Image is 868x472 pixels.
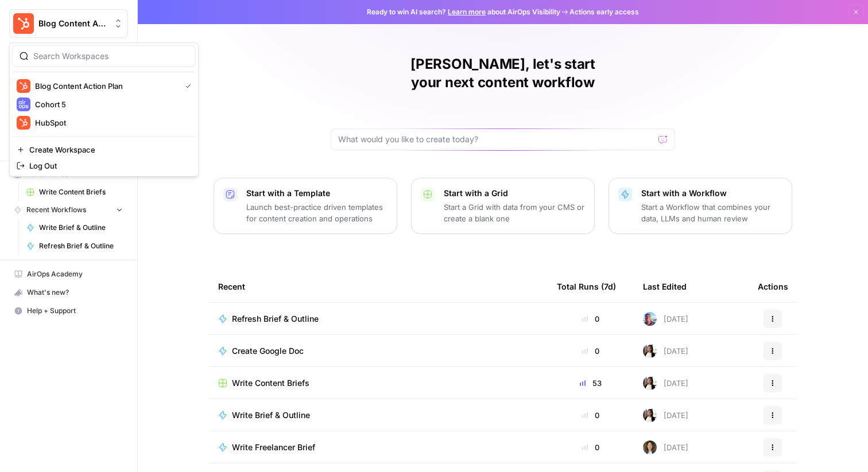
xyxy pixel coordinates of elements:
[21,219,128,237] a: Write Brief & Outline
[9,9,128,38] button: Workspace: Blog Content Action Plan
[26,205,86,215] span: Recent Workflows
[35,80,176,92] span: Blog Content Action Plan
[232,409,310,421] span: Write Brief & Outline
[367,7,560,17] span: Ready to win AI search? about AirOps Visibility
[35,117,187,128] span: HubSpot
[35,99,187,110] span: Cohort 5
[218,271,538,302] div: Recent
[643,312,688,326] div: [DATE]
[643,440,688,454] div: [DATE]
[246,201,387,224] p: Launch best-practice driven templates for content creation and operations
[33,50,188,62] input: Search Workspaces
[29,144,187,155] span: Create Workspace
[39,187,123,197] span: Write Content Briefs
[17,79,30,93] img: Blog Content Action Plan Logo
[557,377,625,389] div: 53
[232,345,304,357] span: Create Google Doc
[411,178,595,234] button: Start with a GridStart a Grid with data from your CMS or create a blank one
[21,237,128,255] a: Refresh Brief & Outline
[10,284,127,301] div: What's new?
[643,408,688,422] div: [DATE]
[218,377,538,389] a: Write Content Briefs
[17,116,30,130] img: HubSpot Logo
[557,345,625,357] div: 0
[444,201,585,224] p: Start a Grid with data from your CMS or create a blank one
[643,376,657,390] img: xqjo96fmx1yk2e67jao8cdkou4un
[27,306,123,316] span: Help + Support
[218,442,538,453] a: Write Freelancer Brief
[232,442,315,453] span: Write Freelancer Brief
[9,42,199,177] div: Workspace: Blog Content Action Plan
[21,183,128,201] a: Write Content Briefs
[643,440,657,454] img: 2lxmex1b25e6z9c9ikx19pg4vxoo
[29,160,187,171] span: Log Out
[338,134,654,145] input: What would you like to create today?
[557,313,625,325] div: 0
[758,271,788,302] div: Actions
[232,313,319,325] span: Refresh Brief & Outline
[448,7,486,16] a: Learn more
[643,312,657,326] img: f1wtp19cau5zvq4fr3rim76fhcle
[39,241,123,251] span: Refresh Brief & Outline
[557,271,616,302] div: Total Runs (7d)
[218,409,538,421] a: Write Brief & Outline
[641,188,782,199] p: Start with a Workflow
[214,178,397,234] button: Start with a TemplateLaunch best-practice driven templates for content creation and operations
[643,376,688,390] div: [DATE]
[38,18,108,29] span: Blog Content Action Plan
[9,302,128,320] button: Help + Support
[17,97,30,111] img: Cohort 5 Logo
[9,265,128,283] a: AirOps Academy
[232,377,309,389] span: Write Content Briefs
[9,201,128,219] button: Recent Workflows
[246,188,387,199] p: Start with a Template
[13,13,34,34] img: Blog Content Action Plan Logo
[557,442,625,453] div: 0
[641,201,782,224] p: Start a Workflow that combines your data, LLMs and human review
[643,344,688,358] div: [DATE]
[39,223,123,233] span: Write Brief & Outline
[643,408,657,422] img: xqjo96fmx1yk2e67jao8cdkou4un
[557,409,625,421] div: 0
[331,55,675,92] h1: [PERSON_NAME], let's start your next content workflow
[12,158,196,174] a: Log Out
[444,188,585,199] p: Start with a Grid
[643,344,657,358] img: xqjo96fmx1yk2e67jao8cdkou4un
[218,313,538,325] a: Refresh Brief & Outline
[609,178,792,234] button: Start with a WorkflowStart a Workflow that combines your data, LLMs and human review
[643,271,687,302] div: Last Edited
[569,7,639,17] span: Actions early access
[12,142,196,158] a: Create Workspace
[27,269,123,279] span: AirOps Academy
[9,283,128,302] button: What's new?
[218,345,538,357] a: Create Google Doc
